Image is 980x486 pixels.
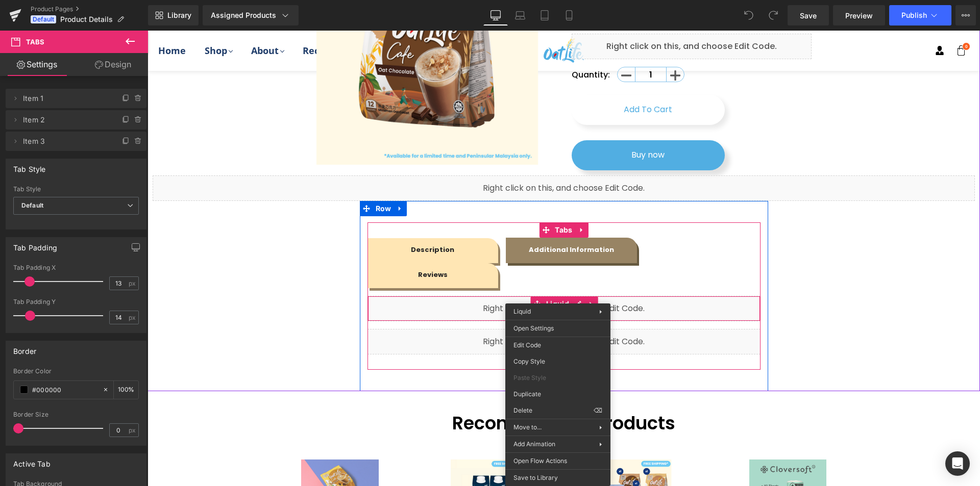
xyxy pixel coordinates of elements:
[513,406,594,415] span: Delete
[76,53,150,76] a: Design
[167,11,191,20] span: Library
[211,10,290,20] div: Assigned Products
[513,341,602,350] span: Edit Code
[23,110,109,130] span: Item 2
[23,132,109,151] span: Item 3
[845,10,873,21] span: Preview
[557,5,581,25] a: Mobile
[513,390,602,399] span: Duplicate
[246,170,259,186] a: Expand / Collapse
[13,411,139,418] div: Border Size
[532,5,557,25] a: Tablet
[508,5,532,25] a: Laptop
[763,5,783,25] button: Redo
[129,314,137,321] span: px
[21,201,43,209] b: Default
[739,5,759,25] button: Undo
[13,186,139,193] div: Tab Style
[60,15,113,23] span: Product Details
[513,308,531,315] span: Liquid
[23,89,109,108] span: Item 1
[396,266,424,281] span: Liquid
[513,357,602,366] span: Copy Style
[13,368,139,375] div: Border Color
[428,192,441,207] a: Expand / Collapse
[513,373,602,382] span: Paste Style
[13,298,139,305] div: Tab Padding Y
[483,5,508,25] a: Desktop
[31,15,56,23] span: Default
[513,324,602,333] span: Open Settings
[513,473,602,482] span: Save to Library
[13,159,46,173] div: Tab Style
[405,192,427,207] span: Tabs
[13,238,57,252] div: Tab Padding
[889,5,951,25] button: Publish
[114,381,138,399] div: %
[13,454,51,468] div: Active Tab
[955,5,976,25] button: More
[594,406,602,415] span: ⌫
[227,239,345,249] div: Reviews
[437,266,451,281] a: Expand / Collapse
[424,39,470,49] label: Quantity:
[513,423,599,432] span: Move to...
[31,5,148,13] a: Product Pages
[476,73,525,85] span: Add To Cart
[129,280,137,287] span: px
[13,341,36,355] div: Border
[800,10,817,21] span: Save
[226,170,247,186] span: Row
[513,456,602,466] span: Open Flow Actions
[424,110,577,140] button: Buy now
[148,5,199,25] a: New Library
[227,214,345,224] div: Description
[424,64,577,94] button: Add To Cart
[118,382,715,403] h1: Recommended Products
[833,5,885,25] a: Preview
[32,384,97,395] input: Color
[365,214,483,224] div: Additional Information
[945,451,970,476] div: Open Intercom Messenger
[901,11,927,19] span: Publish
[26,38,44,46] span: Tabs
[13,264,139,271] div: Tab Padding X
[129,427,137,433] span: px
[513,440,599,449] span: Add Animation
